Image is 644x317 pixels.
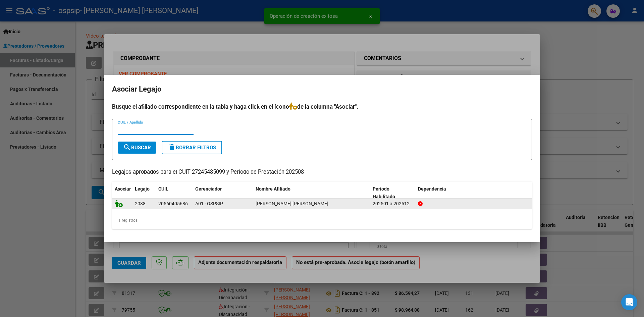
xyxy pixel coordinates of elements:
[193,182,253,204] datatable-header-cell: Gerenciador
[112,83,532,96] h2: Asociar Legajo
[415,182,532,204] datatable-header-cell: Dependencia
[253,182,370,204] datatable-header-cell: Nombre Afiliado
[256,201,328,206] span: VERON ERICK RAMIRO
[156,182,193,204] datatable-header-cell: CUIL
[162,141,222,154] button: Borrar Filtros
[112,212,532,229] div: 1 registros
[135,201,146,206] span: 2088
[256,186,290,192] span: Nombre Afiliado
[158,186,168,192] span: CUIL
[621,294,637,310] div: Open Intercom Messenger
[132,182,156,204] datatable-header-cell: Legajo
[112,182,132,204] datatable-header-cell: Asociar
[123,143,131,151] mat-icon: search
[112,102,532,111] h4: Busque el afiliado correspondiente en la tabla y haga click en el ícono de la columna "Asociar".
[112,168,532,176] p: Legajos aprobados para el CUIT 27245485099 y Período de Prestación 202508
[195,186,222,192] span: Gerenciador
[195,201,223,206] span: A01 - OSPSIP
[168,145,216,151] span: Borrar Filtros
[115,186,131,192] span: Asociar
[118,142,156,154] button: Buscar
[123,145,151,151] span: Buscar
[135,186,150,192] span: Legajo
[370,182,415,204] datatable-header-cell: Periodo Habilitado
[418,186,446,192] span: Dependencia
[168,143,176,151] mat-icon: delete
[158,200,188,208] div: 20560405686
[373,186,395,199] span: Periodo Habilitado
[373,200,413,208] div: 202501 a 202512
